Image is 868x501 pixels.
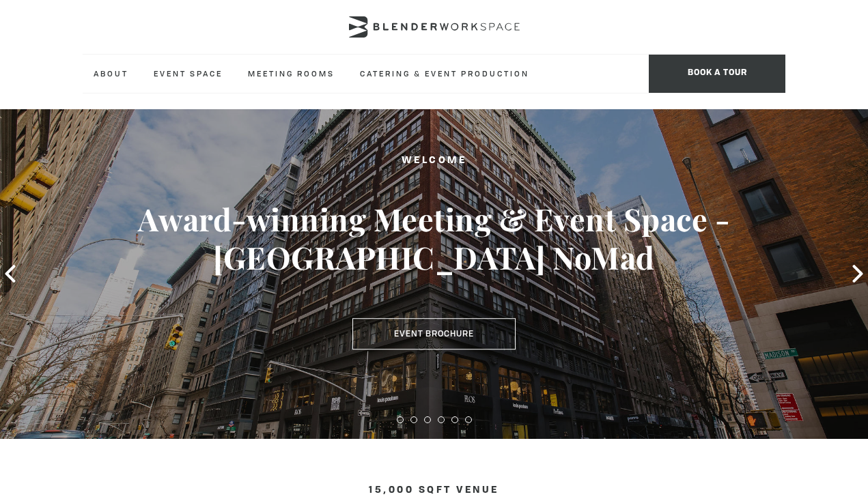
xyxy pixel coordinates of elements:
[649,55,785,93] span: Book a tour
[83,55,139,92] a: About
[44,200,825,276] h3: Award-winning Meeting & Event Space - [GEOGRAPHIC_DATA] NoMad
[237,55,346,92] a: Meeting Rooms
[83,485,785,496] h4: 15,000 sqft venue
[349,55,540,92] a: Catering & Event Production
[44,152,825,169] h2: Welcome
[143,55,234,92] a: Event Space
[352,318,516,349] a: Event Brochure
